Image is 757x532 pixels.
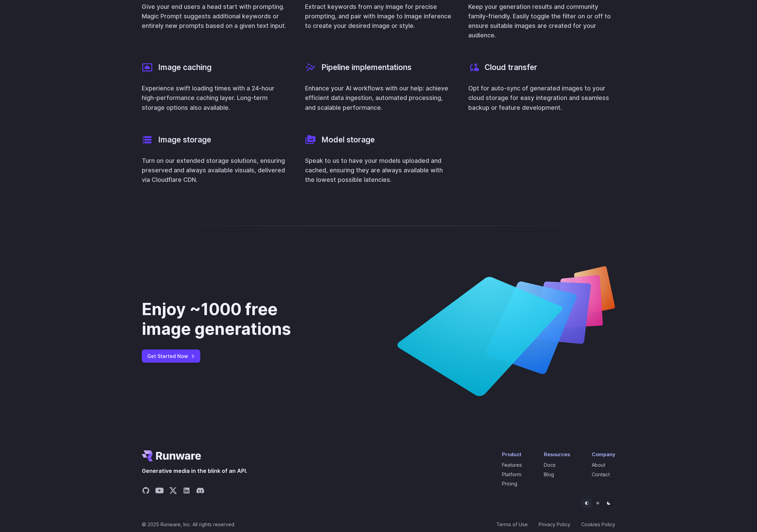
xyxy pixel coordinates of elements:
[321,62,411,73] h3: Pipeline implementations
[604,498,613,508] button: Dark
[305,2,452,31] p: Extract keywords from any image for precise prompting, and pair with Image to Image inference to ...
[142,84,289,112] p: Experience swift loading times with a 24-hour high-performance caching layer. Long-term storage o...
[142,520,234,528] span: © 2025 Runware, Inc. All rights reserved
[142,156,289,185] p: Turn on our extended storage solutions, ensuring preserved and always available visuals, delivere...
[158,62,212,73] h3: Image caching
[502,450,522,458] div: Product
[502,471,521,477] a: Platform
[592,450,615,458] div: Company
[155,486,164,497] a: Share on YouTube
[544,450,570,458] div: Resources
[544,471,554,477] a: Blog
[183,486,191,497] a: Share on LinkedIn
[142,467,247,476] span: Generative media in the blink of an API.
[142,486,150,497] a: Share on GitHub
[592,462,605,468] a: About
[539,520,570,528] a: Privacy Policy
[169,486,177,497] a: Share on X
[305,156,452,185] p: Speak to us to have your models uploaded and cached, ensuring they are always available with the ...
[485,62,537,73] h3: Cloud transfer
[468,2,615,40] p: Keep your generation results and community family-friendly. Easily toggle the filter on or off to...
[142,349,200,363] a: Get Started Now
[502,462,522,468] a: Features
[158,134,211,145] h3: Image storage
[502,481,517,486] a: Pricing
[593,498,603,508] button: Light
[305,84,452,112] p: Enhance your AI workflows with our help: achieve efficient data ingestion, automated processing, ...
[468,84,615,112] p: Opt for auto-sync of generated images to your cloud storage for easy integration and seamless bac...
[582,498,592,508] button: Default
[581,520,615,528] a: Cookies Policy
[544,462,556,468] a: Docs
[196,486,204,497] a: Share on Discord
[142,450,201,461] a: Go to /
[142,2,289,31] p: Give your end users a head start with prompting. Magic Prompt suggests additional keywords or ent...
[496,520,528,528] a: Terms of Use
[321,134,375,145] h3: Model storage
[581,497,615,510] ul: Theme selector
[142,299,327,339] div: Enjoy ~1000 free image generations
[592,471,610,477] a: Contact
